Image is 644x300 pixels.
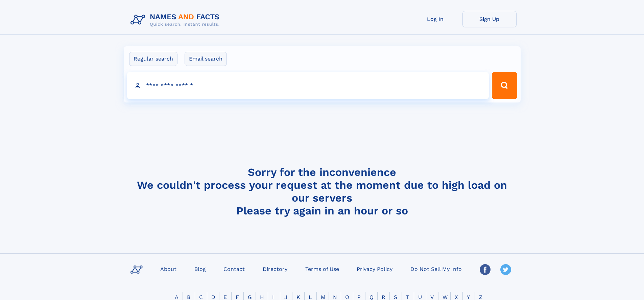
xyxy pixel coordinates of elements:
label: Regular search [129,52,177,66]
a: Log In [408,11,462,27]
label: Email search [185,52,227,66]
img: Twitter [500,264,511,275]
img: Logo Names and Facts [128,11,225,29]
input: search input [127,72,489,99]
a: Directory [260,264,290,274]
a: About [158,264,179,274]
a: Do Not Sell My Info [408,264,464,274]
a: Contact [221,264,247,274]
a: Privacy Policy [354,264,395,274]
a: Sign Up [462,11,517,27]
a: Blog [192,264,209,274]
h4: Sorry for the inconvenience We couldn't process your request at the moment due to high load on ou... [128,166,517,217]
a: Terms of Use [303,264,342,274]
img: Facebook [480,264,491,275]
button: Search Button [492,72,517,99]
